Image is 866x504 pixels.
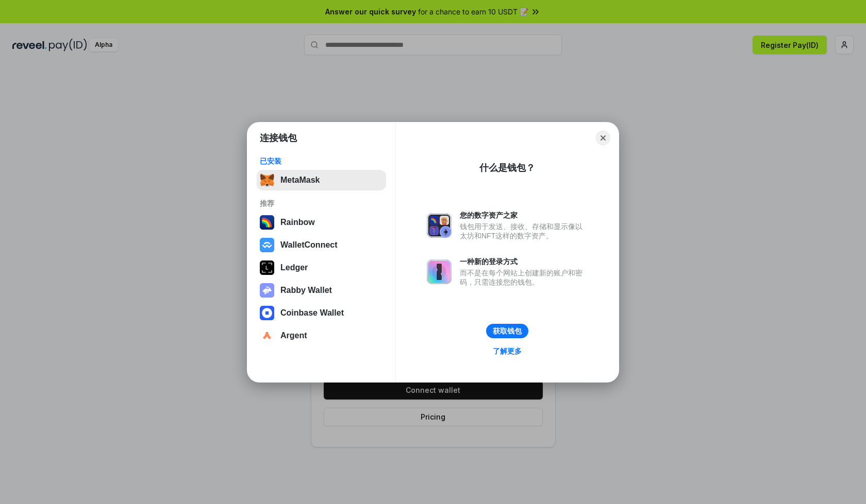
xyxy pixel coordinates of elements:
[260,306,274,320] img: svg+xml,%3Csvg%20width%3D%2228%22%20height%3D%2228%22%20viewBox%3D%220%200%2028%2028%22%20fill%3D...
[260,260,274,275] img: svg+xml,%3Csvg%20xmlns%3D%22http%3A%2F%2Fwww.w3.org%2F2000%2Fsvg%22%20width%3D%2228%22%20height%3...
[260,238,274,252] img: svg+xml,%3Csvg%20width%3D%2228%22%20height%3D%2228%22%20viewBox%3D%220%200%2028%2028%22%20fill%3D...
[257,303,386,323] button: Coinbase Wallet
[260,283,274,298] img: svg+xml,%3Csvg%20xmlns%3D%22http%3A%2F%2Fwww.w3.org%2F2000%2Fsvg%22%20fill%3D%22none%22%20viewBox...
[257,280,386,301] button: Rabby Wallet
[257,212,386,233] button: Rainbow
[257,257,386,278] button: Ledger
[427,259,452,284] img: svg+xml,%3Csvg%20xmlns%3D%22http%3A%2F%2Fwww.w3.org%2F2000%2Fsvg%22%20fill%3D%22none%22%20viewBox...
[493,346,522,356] div: 了解更多
[280,308,344,318] div: Coinbase Wallet
[479,162,535,174] div: 什么是钱包？
[460,211,588,220] div: 您的数字资产之家
[260,199,383,208] div: 推荐
[280,263,308,272] div: Ledger
[260,328,274,343] img: svg+xml,%3Csvg%20width%3D%2228%22%20height%3D%2228%22%20viewBox%3D%220%200%2028%2028%22%20fill%3D...
[280,176,320,185] div: MetaMask
[280,218,315,227] div: Rainbow
[280,286,332,295] div: Rabby Wallet
[427,213,452,238] img: svg+xml,%3Csvg%20xmlns%3D%22http%3A%2F%2Fwww.w3.org%2F2000%2Fsvg%22%20fill%3D%22none%22%20viewBox...
[280,240,338,250] div: WalletConnect
[487,344,528,358] a: 了解更多
[493,326,522,336] div: 获取钱包
[486,324,528,338] button: 获取钱包
[260,173,274,187] img: svg+xml,%3Csvg%20fill%3D%22none%22%20height%3D%2233%22%20viewBox%3D%220%200%2035%2033%22%20width%...
[257,235,386,255] button: WalletConnect
[460,268,588,287] div: 而不是在每个网站上创建新的账户和密码，只需连接您的钱包。
[257,170,386,190] button: MetaMask
[260,215,274,230] img: svg+xml,%3Csvg%20width%3D%22120%22%20height%3D%22120%22%20viewBox%3D%220%200%20120%20120%22%20fil...
[460,257,588,266] div: 一种新的登录方式
[260,157,383,166] div: 已安装
[460,222,588,240] div: 钱包用于发送、接收、存储和显示像以太坊和NFT这样的数字资产。
[280,331,307,340] div: Argent
[596,131,610,145] button: Close
[260,132,297,144] h1: 连接钱包
[257,325,386,346] button: Argent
